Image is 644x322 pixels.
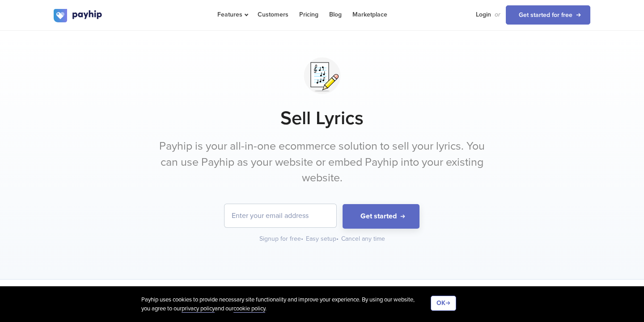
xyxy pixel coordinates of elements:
[154,138,490,186] p: Payhip is your all-in-one ecommerce solution to sell your lyrics. You can use Payhip as your webs...
[341,234,385,243] div: Cancel any time
[259,234,304,243] div: Signup for free
[300,53,345,98] img: svg+xml;utf8,%3Csvg%20viewBox%3D%220%200%20100%20100%22%20xmlns%3D%22http%3A%2F%2Fwww.w3.org%2F20...
[343,204,419,229] button: Get started
[141,296,431,313] div: Payhip uses cookies to provide necessary site functionality and improve your experience. By using...
[54,9,103,22] img: logo.svg
[217,11,247,18] span: Features
[431,296,456,311] button: OK
[506,5,590,25] a: Get started for free
[336,235,339,243] span: •
[301,235,303,243] span: •
[54,107,590,130] h1: Sell Lyrics
[233,305,265,313] a: cookie policy
[182,305,215,313] a: privacy policy
[225,204,336,227] input: Enter your email address
[306,234,339,243] div: Easy setup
